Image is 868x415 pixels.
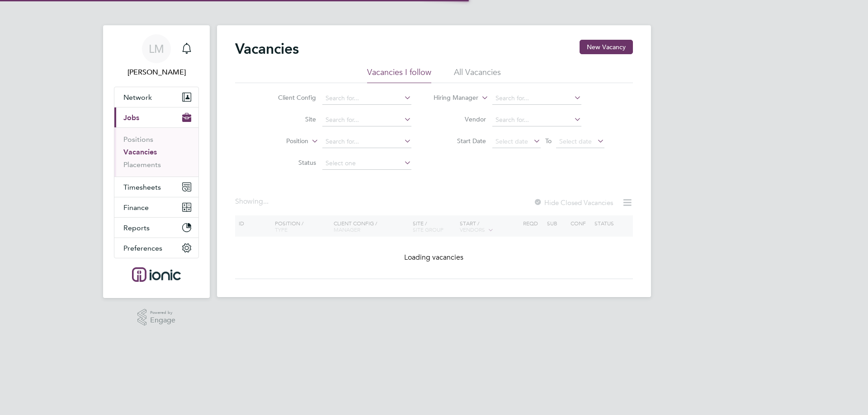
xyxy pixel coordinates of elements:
nav: Main navigation [103,25,210,298]
span: Powered by [150,309,175,317]
img: ionic-logo-retina.png [132,267,181,282]
a: Powered byEngage [137,309,176,326]
button: New Vacancy [580,40,633,54]
span: To [542,135,554,147]
span: Select date [495,137,528,145]
label: Hide Closed Vacancies [533,198,613,207]
span: LM [149,43,164,55]
div: Showing [235,197,270,206]
li: Vacancies I follow [367,67,431,83]
span: Timesheets [123,183,161,191]
label: Position [256,137,308,146]
label: Status [264,159,316,167]
label: Start Date [434,137,486,145]
span: Engage [150,317,175,324]
label: Vendor [434,115,486,123]
label: Hiring Manager [426,93,478,103]
span: Network [123,93,152,102]
span: Reports [123,224,150,232]
button: Jobs [114,107,198,127]
a: LM[PERSON_NAME] [114,34,199,78]
div: Jobs [114,127,198,177]
label: Client Config [264,93,316,102]
button: Finance [114,197,198,217]
a: Placements [123,160,161,169]
label: Site [264,115,316,123]
span: ... [263,197,269,206]
span: Finance [123,203,149,212]
button: Network [114,87,198,107]
span: Laura Moody [114,67,199,78]
button: Reports [114,218,198,238]
button: Preferences [114,238,198,258]
input: Search for... [322,135,411,148]
span: Jobs [123,113,139,122]
a: Vacancies [123,148,157,156]
a: Positions [123,135,153,144]
span: Select date [559,137,592,145]
input: Search for... [322,114,411,126]
input: Search for... [322,92,411,105]
a: Go to home page [114,267,199,282]
input: Select one [322,157,411,170]
span: Preferences [123,244,162,252]
li: All Vacancies [454,67,501,83]
button: Timesheets [114,177,198,197]
input: Search for... [492,92,581,105]
h2: Vacancies [235,40,299,58]
input: Search for... [492,114,581,126]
